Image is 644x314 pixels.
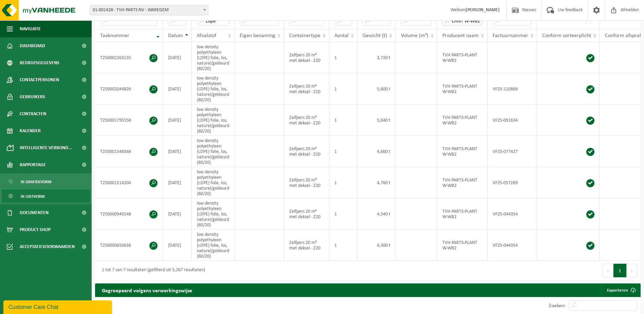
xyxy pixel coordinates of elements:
[401,33,428,38] span: Volume (m³)
[357,105,396,136] td: 5,040 t
[192,198,235,230] td: low density polyethyleen (LDPE) folie, los, naturel/gekleurd (80/20)
[20,221,51,238] span: Product Shop
[163,230,192,261] td: [DATE]
[602,283,640,297] a: Exporteren
[466,7,500,13] strong: [PERSON_NAME]
[192,136,235,167] td: low density polyethyleen (LDPE) folie, los, naturel/gekleurd (80/20)
[357,198,396,230] td: 4,540 t
[95,198,163,230] td: T250000940148
[437,230,487,261] td: TVH PARTS-PLANT W-WB2
[284,136,329,167] td: Zelfpers 20 m³ met deksel - Z20
[95,283,199,297] h2: Gegroepeerd volgens verwerkingswijze
[357,42,396,73] td: 3,720 t
[357,136,396,167] td: 4,660 t
[437,167,487,198] td: TVH PARTS-PLANT W-WB2
[192,42,235,73] td: low density polyethyleen (LDPE) folie, los, naturel/gekleurd (80/20)
[95,167,163,198] td: T250001214204
[3,299,113,314] iframe: chat widget
[20,37,45,54] span: Dashboard
[329,73,357,105] td: 1
[437,73,487,105] td: TVH PARTS-PLANT W-WB2
[284,230,329,261] td: Zelfpers 20 m³ met deksel - Z20
[487,230,537,261] td: VF25-044354
[493,33,528,38] span: Factuurnummer
[20,238,75,255] span: Acceptatievoorwaarden
[20,54,59,71] span: Bedrijfsgegevens
[487,105,537,136] td: VF25-091634
[442,33,479,38] span: Producent naam
[20,156,46,173] span: Rapportage
[613,264,627,277] button: 1
[95,230,163,261] td: T250000650636
[334,33,349,38] span: Aantal
[487,167,537,198] td: VF25-057289
[542,33,591,38] span: Conform sorteerplicht
[284,167,329,198] td: Zelfpers 20 m³ met deksel - Z20
[20,88,45,105] span: Gebruikers
[487,136,537,167] td: VF25-077427
[2,175,90,188] a: In grafiekvorm
[163,105,192,136] td: [DATE]
[329,167,357,198] td: 1
[487,198,537,230] td: VF25-044354
[549,303,566,309] label: Zoeken:
[20,204,49,221] span: Documenten
[437,42,487,73] td: TVH PARTS-PLANT W-WB2
[20,71,59,88] span: Contactpersonen
[20,139,72,156] span: Intelligente verbond...
[603,264,613,277] button: Previous
[95,42,163,73] td: T250002263135
[163,136,192,167] td: [DATE]
[363,33,387,38] span: Gewicht (t)
[284,198,329,230] td: Zelfpers 20 m³ met deksel - Z20
[284,42,329,73] td: Zelfpers 20 m³ met deksel - Z20
[95,136,163,167] td: T250001548568
[95,105,163,136] td: T250001795558
[21,190,44,203] span: In lijstvorm
[329,42,357,73] td: 1
[163,73,192,105] td: [DATE]
[168,33,183,38] span: Datum
[2,190,90,203] a: In lijstvorm
[163,42,192,73] td: [DATE]
[20,122,41,139] span: Kalender
[20,105,46,122] span: Contracten
[329,198,357,230] td: 1
[90,5,208,15] span: 01-001428 - TVH PARTS NV - WAREGEM
[197,33,216,38] span: Afvalstof
[329,230,357,261] td: 1
[357,230,396,261] td: 4,300 t
[100,33,129,38] span: Taaknummer
[627,264,637,277] button: Next
[284,105,329,136] td: Zelfpers 20 m³ met deksel - Z20
[487,73,537,105] td: VF25-110868
[90,5,208,15] span: 01-001428 - TVH PARTS NV - WAREGEM
[240,33,275,38] span: Eigen benaming
[437,105,487,136] td: TVH PARTS-PLANT W-WB2
[192,73,235,105] td: low density polyethyleen (LDPE) folie, los, naturel/gekleurd (80/20)
[95,73,163,105] td: T250002044826
[357,73,396,105] td: 5,600 t
[21,175,51,188] span: In grafiekvorm
[329,105,357,136] td: 1
[289,33,320,38] span: Containertype
[163,167,192,198] td: [DATE]
[98,264,205,277] div: 1 tot 7 van 7 resultaten (gefilterd uit 5,267 resultaten)
[192,167,235,198] td: low density polyethyleen (LDPE) folie, los, naturel/gekleurd (80/20)
[284,73,329,105] td: Zelfpers 20 m³ met deksel - Z20
[20,20,41,37] span: Navigatie
[192,105,235,136] td: low density polyethyleen (LDPE) folie, los, naturel/gekleurd (80/20)
[192,230,235,261] td: low density polyethyleen (LDPE) folie, los, naturel/gekleurd (80/20)
[437,136,487,167] td: TVH PARTS-PLANT W-WB2
[163,198,192,230] td: [DATE]
[329,136,357,167] td: 1
[357,167,396,198] td: 4,760 t
[437,198,487,230] td: TVH PARTS-PLANT W-WB2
